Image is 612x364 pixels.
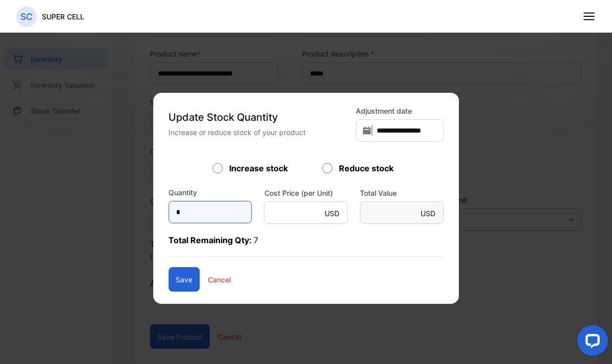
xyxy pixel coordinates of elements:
[168,234,444,257] p: Total Remaining Qty:
[42,11,84,22] p: SUPER CELL
[208,274,231,285] p: Cancel
[356,106,444,116] label: Adjustment date
[168,187,197,198] label: Quantity
[339,162,394,174] label: Reduce stock
[254,235,258,245] span: 7
[325,208,339,219] p: USD
[229,162,288,174] label: Increase stock
[421,208,435,219] p: USD
[569,321,612,364] iframe: LiveChat chat widget
[360,188,444,198] label: Total Value
[20,10,33,23] p: SC
[168,267,200,292] button: Save
[168,110,350,125] p: Update Stock Quantity
[264,188,348,198] label: Cost Price (per Unit)
[168,127,350,138] p: Increase or reduce stock of your product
